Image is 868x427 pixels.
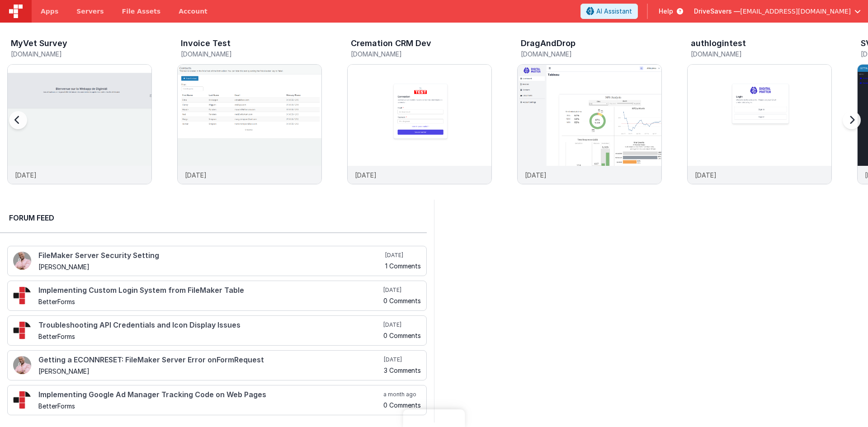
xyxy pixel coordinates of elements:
[384,367,421,374] h5: 3 Comments
[695,170,717,180] p: [DATE]
[7,281,427,311] a: Implementing Custom Login System from FileMaker Table BetterForms [DATE] 0 Comments
[383,332,421,339] h5: 0 Comments
[691,39,746,48] h3: authlogintest
[740,7,851,16] span: [EMAIL_ADDRESS][DOMAIN_NAME]
[13,391,31,409] img: 295_2.png
[383,297,421,304] h5: 0 Comments
[383,402,421,408] h5: 0 Comments
[351,51,492,57] h5: [DOMAIN_NAME]
[122,7,161,16] span: File Assets
[11,39,67,48] h3: MyVet Survey
[13,286,31,305] img: 295_2.png
[355,170,377,180] p: [DATE]
[7,350,427,380] a: Getting a ECONNRESET: FileMaker Server Error onFormRequest [PERSON_NAME] [DATE] 3 Comments
[383,321,421,328] h5: [DATE]
[7,246,427,276] a: FileMaker Server Security Setting [PERSON_NAME] [DATE] 1 Comments
[694,7,861,16] button: DriveSavers — [EMAIL_ADDRESS][DOMAIN_NAME]
[7,385,427,415] a: Implementing Google Ad Manager Tracking Code on Web Pages BetterForms a month ago 0 Comments
[38,403,382,409] h5: BetterForms
[13,252,31,270] img: 411_2.png
[694,7,740,16] span: DriveSavers —
[181,39,231,48] h3: Invoice Test
[351,39,431,48] h3: Cremation CRM Dev
[521,39,576,48] h3: DragAndDrop
[383,391,421,398] h5: a month ago
[38,298,382,305] h5: BetterForms
[580,4,638,19] button: AI Assistant
[38,321,382,329] h4: Troubleshooting API Credentials and Icon Display Issues
[181,51,322,57] h5: [DOMAIN_NAME]
[691,51,832,57] h5: [DOMAIN_NAME]
[525,170,547,180] p: [DATE]
[38,368,382,375] h5: [PERSON_NAME]
[38,263,383,270] h5: [PERSON_NAME]
[11,51,152,57] h5: [DOMAIN_NAME]
[521,51,662,57] h5: [DOMAIN_NAME]
[385,263,421,269] h5: 1 Comments
[7,315,427,346] a: Troubleshooting API Credentials and Icon Display Issues BetterForms [DATE] 0 Comments
[38,356,382,364] h4: Getting a ECONNRESET: FileMaker Server Error onFormRequest
[9,212,418,223] h2: Forum Feed
[38,391,382,399] h4: Implementing Google Ad Manager Tracking Code on Web Pages
[38,252,383,260] h4: FileMaker Server Security Setting
[596,7,632,16] span: AI Assistant
[13,356,31,374] img: 411_2.png
[384,356,421,363] h5: [DATE]
[385,252,421,259] h5: [DATE]
[38,333,382,340] h5: BetterForms
[41,7,58,16] span: Apps
[185,170,207,180] p: [DATE]
[38,286,382,295] h4: Implementing Custom Login System from FileMaker Table
[383,286,421,294] h5: [DATE]
[659,7,673,16] span: Help
[76,7,104,16] span: Servers
[13,321,31,339] img: 295_2.png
